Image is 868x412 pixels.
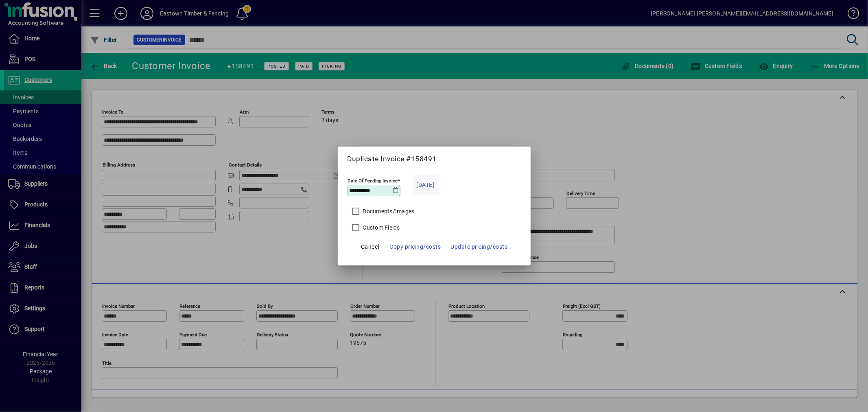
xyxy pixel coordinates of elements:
[413,175,439,195] button: [DATE]
[390,242,441,252] span: Copy pricing/costs
[348,178,398,184] mat-label: Date Of Pending Invoice
[361,207,415,215] label: Documents/Images
[361,224,400,232] label: Custom Fields
[357,239,383,254] button: Cancel
[387,239,444,254] button: Copy pricing/costs
[361,242,379,252] span: Cancel
[348,155,521,163] h5: Duplicate Invoice #158491
[417,180,435,190] span: [DATE]
[451,242,508,252] span: Update pricing/costs
[448,239,511,254] button: Update pricing/costs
